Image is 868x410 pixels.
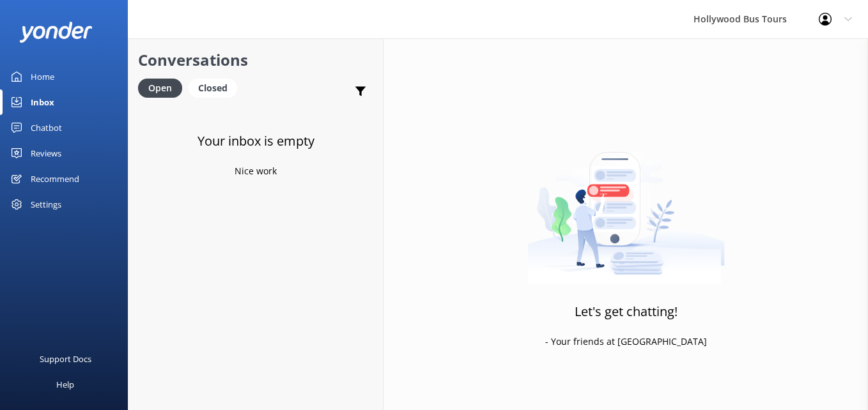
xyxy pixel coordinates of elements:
[189,79,237,98] div: Closed
[31,64,54,89] div: Home
[138,48,373,72] h2: Conversations
[31,192,61,217] div: Settings
[31,166,79,192] div: Recommend
[56,372,74,397] div: Help
[138,80,189,95] a: Open
[198,131,314,151] h3: Your inbox is empty
[31,89,54,115] div: Inbox
[138,79,182,98] div: Open
[19,22,93,43] img: yonder-white-logo.png
[575,301,678,322] h3: Let's get chatting!
[31,140,61,166] div: Reviews
[40,346,91,372] div: Support Docs
[527,125,725,285] img: artwork of a man stealing a conversation from at giant smartphone
[189,80,244,95] a: Closed
[31,115,62,140] div: Chatbot
[545,335,707,349] p: - Your friends at [GEOGRAPHIC_DATA]
[235,164,277,178] p: Nice work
